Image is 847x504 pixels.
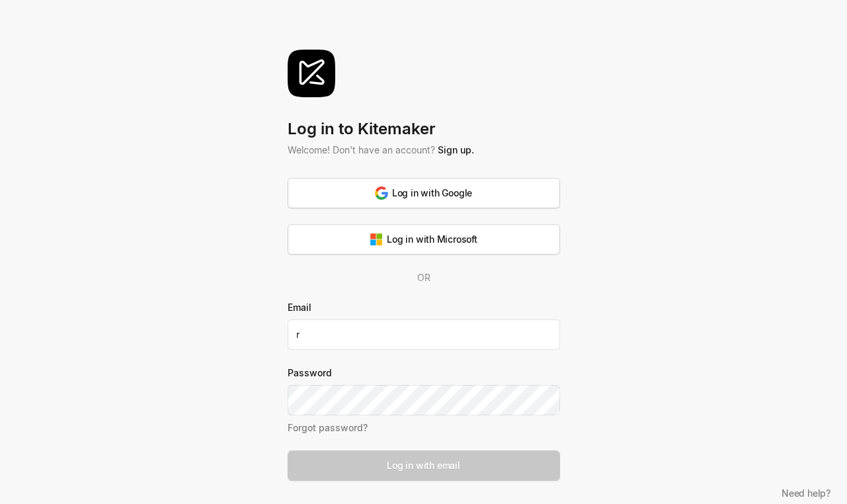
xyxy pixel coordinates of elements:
div: Log in with Google [375,186,472,200]
div: Log in with Microsoft [370,232,477,246]
div: Log in to Kitemaker [288,118,560,140]
div: Log in with email [387,458,460,472]
input: yourname@company.com [288,319,560,350]
button: Log in with email [288,450,560,481]
img: svg%3e [288,50,335,97]
label: Password [288,366,560,380]
img: svg%3e [370,233,383,246]
img: svg%3e [375,187,388,200]
button: Log in with Google [288,178,560,208]
button: Log in with Microsoft [288,224,560,255]
div: Welcome! Don't have an account? [288,143,560,157]
a: Sign up. [438,144,474,155]
div: OR [288,271,560,284]
a: Forgot password? [288,422,368,433]
button: Need help? [775,484,837,503]
label: Email [288,300,560,314]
